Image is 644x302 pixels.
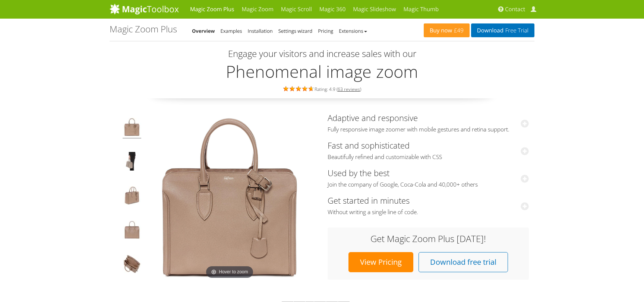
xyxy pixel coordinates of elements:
[424,23,470,37] a: Buy now£49
[328,153,529,161] span: Beautifully refined and customizable with CSS
[146,113,313,281] img: Magic Zoom Plus Demo
[328,209,529,216] span: Without writing a single line of code.
[123,118,141,139] img: Product image zoom example
[248,28,273,34] a: Installation
[110,85,534,93] div: Rating: 4.9 ( )
[110,24,177,34] h1: Magic Zoom Plus
[110,3,179,15] img: MagicToolbox.com - Image tools for your website
[123,152,141,173] img: JavaScript image zoom example
[123,255,141,276] img: JavaScript zoom tool example
[123,186,141,207] img: jQuery image zoom example
[221,28,242,34] a: Examples
[419,252,508,272] a: Download free trial
[503,28,528,34] span: Free Trial
[328,167,529,188] a: Used by the bestJoin the company of Google, Coca-Cola and 40,000+ others
[339,28,367,34] a: Extensions
[328,112,529,133] a: Adaptive and responsiveFully responsive image zoomer with mobile gestures and retina support.
[318,28,333,34] a: Pricing
[192,28,215,34] a: Overview
[123,220,141,241] img: Hover image zoom example
[505,6,525,13] span: Contact
[348,252,413,272] a: View Pricing
[471,23,534,37] a: DownloadFree Trial
[335,234,521,244] h3: Get Magic Zoom Plus [DATE]!
[328,126,529,133] span: Fully responsive image zoomer with mobile gestures and retina support.
[328,140,529,161] a: Fast and sophisticatedBeautifully refined and customizable with CSS
[146,113,313,281] a: Magic Zoom Plus DemoHover to zoom
[328,181,529,188] span: Join the company of Google, Coca-Cola and 40,000+ others
[338,86,360,92] a: 63 reviews
[328,195,529,216] a: Get started in minutesWithout writing a single line of code.
[111,49,533,58] h3: Engage your visitors and increase sales with our
[278,28,313,34] a: Settings wizard
[110,62,534,81] h2: Phenomenal image zoom
[452,28,464,34] span: £49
